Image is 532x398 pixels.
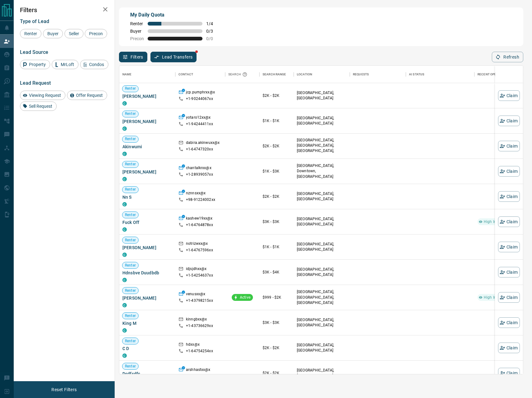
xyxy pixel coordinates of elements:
[186,172,213,177] p: +1- 28939057xx
[122,118,172,125] span: [PERSON_NAME]
[186,323,213,329] p: +1- 43736629xx
[122,278,127,282] div: condos.ca
[122,295,172,301] span: [PERSON_NAME]
[263,244,291,250] p: $1K - $1K
[175,66,225,83] div: Contact
[206,29,220,34] span: 0 / 3
[186,266,207,273] p: idjsjdhxx@x
[186,317,207,323] p: kinngbxx@x
[263,219,291,225] p: $3K - $3K
[186,216,213,222] p: kashew19xx@x
[263,118,291,124] p: $1K - $1K
[186,90,215,96] p: jcp.pumphrxx@x
[122,66,132,83] div: Name
[294,66,350,83] div: Location
[27,93,63,98] span: Viewing Request
[122,263,138,268] span: Renter
[498,242,520,252] button: Claim
[498,267,520,277] button: Claim
[492,52,523,62] button: Refresh
[186,241,208,248] p: notrizwxx@x
[122,270,172,276] span: Hdnsbve Duudbdb
[20,6,108,14] h2: Filters
[297,289,347,305] p: [GEOGRAPHIC_DATA], [GEOGRAPHIC_DATA], [GEOGRAPHIC_DATA]
[20,18,49,24] span: Type of Lead
[186,291,205,298] p: venusxx@x
[263,66,286,83] div: Search Range
[186,191,206,197] p: nznnsxx@x
[263,320,291,325] p: $3K - $3K
[263,345,291,351] p: $2K - $2K
[122,320,172,326] span: King M
[130,11,220,19] p: My Daily Quota
[27,62,48,67] span: Property
[498,368,520,378] button: Claim
[178,66,193,83] div: Contact
[122,238,138,243] span: Renter
[237,295,253,300] span: Active
[263,143,291,149] p: $2K - $2K
[52,60,78,69] div: MrLoft
[350,66,406,83] div: Requests
[43,29,63,38] div: Buyer
[122,303,127,307] div: condos.ca
[150,52,197,62] button: Lead Transfers
[122,371,172,377] span: Dsdfsdfs
[297,317,347,328] p: [GEOGRAPHIC_DATA], [GEOGRAPHIC_DATA]
[263,168,291,174] p: $1K - $3K
[130,36,144,41] span: Precon
[228,66,249,83] div: Search
[498,216,520,227] button: Claim
[186,121,213,127] p: +1- 94244411xx
[406,66,474,83] div: AI Status
[263,194,291,199] p: $2K - $2K
[85,29,107,38] div: Precon
[498,141,520,151] button: Claim
[206,21,220,26] span: 1 / 4
[122,86,138,91] span: Renter
[122,244,172,251] span: [PERSON_NAME]
[67,91,107,100] div: Offer Request
[186,367,211,374] p: arshhastxx@x
[122,227,127,232] div: condos.ca
[122,111,138,116] span: Renter
[67,31,81,36] span: Seller
[263,269,291,275] p: $3K - $4K
[186,298,213,303] p: +1- 43798215xx
[45,31,61,36] span: Buyer
[20,91,65,100] div: Viewing Request
[186,197,215,202] p: +98- 91224002xx
[74,93,105,98] span: Offer Request
[130,21,144,26] span: Renter
[130,29,144,34] span: Buyer
[498,191,520,202] button: Claim
[409,66,424,83] div: AI Status
[119,52,147,62] button: Filters
[206,36,220,41] span: 0 / 0
[186,273,213,278] p: +1- 54254637xx
[297,216,347,227] p: [GEOGRAPHIC_DATA], [GEOGRAPHIC_DATA]
[122,101,127,106] div: condos.ca
[122,353,127,358] div: condos.ca
[122,136,138,142] span: Renter
[297,163,347,179] p: [GEOGRAPHIC_DATA], Downtown, [GEOGRAPHIC_DATA]
[186,222,213,228] p: +1- 64764878xx
[47,384,81,395] button: Reset Filters
[27,104,55,109] span: Sell Request
[20,29,41,38] div: Renter
[122,177,127,181] div: condos.ca
[353,66,369,83] div: Requests
[122,162,138,167] span: Renter
[122,169,172,175] span: [PERSON_NAME]
[122,219,172,225] span: Fuck Off
[122,126,127,131] div: condos.ca
[263,295,291,300] p: $999 - $2K
[122,345,172,352] span: C D
[122,339,138,344] span: Renter
[186,140,220,147] p: dabira.akinwuxx@x
[263,370,291,376] p: $2K - $2K
[64,29,83,38] div: Seller
[122,152,127,156] div: condos.ca
[122,144,172,150] span: Akinwumi
[498,317,520,328] button: Claim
